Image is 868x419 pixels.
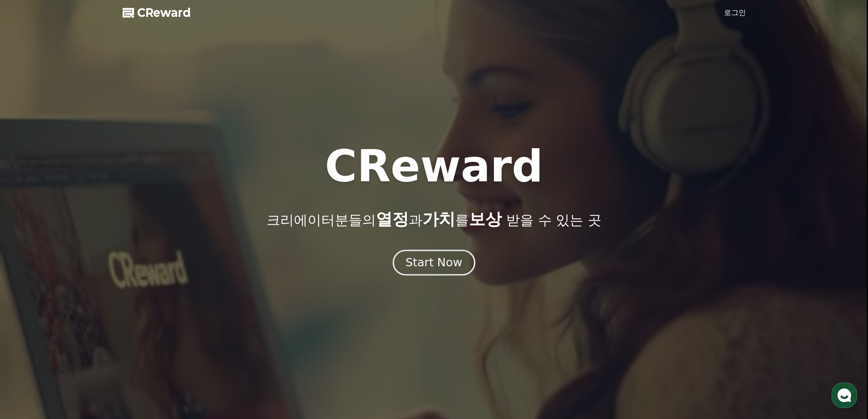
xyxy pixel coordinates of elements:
h1: CReward [325,145,543,188]
button: Start Now [393,249,475,275]
span: 보상 [469,210,502,228]
span: 대화 [83,303,94,310]
a: Start Now [395,259,473,268]
a: 홈 [3,289,60,312]
a: CReward [123,5,191,20]
span: 가치 [422,210,455,228]
span: 열정 [376,210,409,228]
a: 로그인 [724,7,746,18]
span: 홈 [29,303,34,310]
div: Start Now [406,255,462,270]
a: 대화 [60,289,118,312]
span: 설정 [141,303,152,310]
a: 설정 [118,289,175,312]
p: 크리에이터분들의 과 를 받을 수 있는 곳 [267,210,601,228]
span: CReward [137,5,191,20]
